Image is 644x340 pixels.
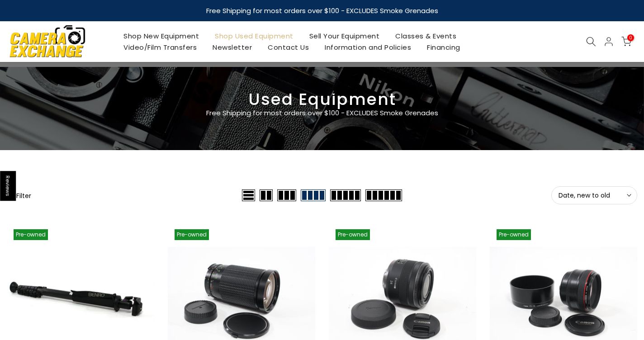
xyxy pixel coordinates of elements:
a: Information and Policies [317,42,419,53]
span: Date, new to old [559,191,630,199]
a: Classes & Events [388,30,464,42]
a: 0 [621,37,631,47]
a: Shop New Equipment [116,30,207,42]
span: 0 [627,34,634,41]
a: Sell Your Equipment [301,30,388,42]
a: Financing [419,42,469,53]
p: Free Shipping for most orders over $100 - EXCLUDES Smoke Grenades [152,108,492,118]
button: Date, new to old [551,186,637,204]
a: Video/Film Transfers [116,42,205,53]
button: Show filters [7,191,31,200]
a: Newsletter [205,42,260,53]
a: Contact Us [260,42,317,53]
a: Shop Used Equipment [207,30,302,42]
strong: Free Shipping for most orders over $100 - EXCLUDES Smoke Grenades [206,6,438,15]
h3: Used Equipment [7,94,637,105]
